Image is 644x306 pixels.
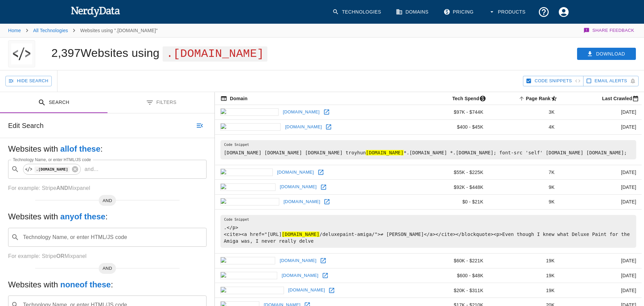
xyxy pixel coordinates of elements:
td: [DATE] [560,253,642,268]
td: $92K - $448K [413,180,489,195]
a: [DOMAIN_NAME] [278,182,318,192]
a: [DOMAIN_NAME] [283,122,324,132]
button: Download [577,48,636,60]
span: Most recent date this website was successfully crawled [593,94,642,103]
a: Open osnews.com in new window [322,197,332,207]
td: [DATE] [560,119,642,134]
td: [DATE] [560,165,642,180]
a: [DOMAIN_NAME] [280,270,320,281]
p: For example: Stripe Mixpanel [8,184,207,192]
b: AND [56,185,68,191]
nav: breadcrumb [8,24,158,37]
img: localizejs.com icon [220,287,284,294]
td: [DATE] [560,180,642,195]
span: .[DOMAIN_NAME] [163,46,267,62]
button: Account Settings [554,2,574,22]
a: [DOMAIN_NAME] [278,256,318,266]
td: $97K - $744K [413,105,489,120]
img: globes.co.il icon [220,183,276,191]
a: Technologies [328,2,386,22]
b: none of these [60,280,111,289]
a: Open globes.co.il in new window [318,182,329,192]
a: [DOMAIN_NAME] [287,285,327,296]
a: [DOMAIN_NAME] [276,167,316,178]
a: Domains [392,2,434,22]
hl: [DOMAIN_NAME] [282,232,320,237]
h5: Websites with : [8,279,207,290]
button: Filters [108,92,215,113]
td: 7K [489,165,560,180]
span: The registered domain name (i.e. "nerdydata.com"). [220,94,247,103]
span: AND [99,197,116,204]
img: maariv.co.il icon [220,257,275,264]
td: [DATE] [560,283,642,298]
td: 19K [489,268,560,283]
td: $60K - $221K [413,253,489,268]
button: Get email alerts with newly found website results. Click to enable. [583,76,639,86]
b: OR [56,253,64,259]
pre: [DOMAIN_NAME] [DOMAIN_NAME] [DOMAIN_NAME] troyhun *.[DOMAIN_NAME] *.[DOMAIN_NAME]; font-src 'self... [220,140,636,159]
td: $55K - $225K [413,165,489,180]
pre: .</p> <cite><a href="[URL] /deluxepaint-amiga/">↫ [PERSON_NAME]</a></cite></blockquote><p>Even th... [220,215,636,248]
h1: 2,397 Websites using [51,46,267,59]
label: Technology Name, or enter HTML/JS code [13,157,91,162]
code: .[DOMAIN_NAME] [34,167,70,172]
a: Open airtable.com in new window [321,107,332,117]
img: ".ghost.io" logo [11,40,32,67]
h5: Websites with : [8,211,207,222]
td: 4K [489,119,560,134]
a: Home [8,28,21,33]
td: $400 - $45K [413,119,489,134]
img: troyhunt.com icon [220,123,281,131]
img: osnews.com icon [220,198,279,205]
td: 9K [489,195,560,210]
button: Share Feedback [582,24,636,37]
span: AND [99,265,116,272]
h5: Websites with : [8,144,207,154]
a: Open localizejs.com in new window [327,285,337,296]
a: Open ecosia.org in new window [316,167,326,177]
a: Open maariv.co.il in new window [318,256,328,266]
td: $0 - $21K [413,195,489,210]
h6: Edit Search [8,120,44,131]
td: [DATE] [560,195,642,210]
td: [DATE] [560,268,642,283]
p: and ... [82,165,101,173]
button: Support and Documentation [534,2,554,22]
p: Websites using ".[DOMAIN_NAME]" [80,27,158,34]
td: 19K [489,283,560,298]
a: Open troyhunt.com in new window [324,122,334,132]
a: [DOMAIN_NAME] [282,197,322,207]
img: airtable.com icon [220,108,279,116]
td: 9K [489,180,560,195]
button: Hide Code Snippets [523,76,583,86]
td: $600 - $48K [413,268,489,283]
hl: [DOMAIN_NAME] [366,150,404,155]
span: Hide Code Snippets [534,77,572,85]
p: For example: Stripe Mixpanel [8,252,207,260]
button: Hide Search [5,76,52,86]
button: Products [484,2,531,22]
span: Get email alerts with newly found website results. Click to enable. [595,77,627,85]
td: 3K [489,105,560,120]
td: [DATE] [560,105,642,120]
td: 19K [489,253,560,268]
img: skeptic.com icon [220,272,277,279]
a: All Technologies [33,28,68,33]
a: [DOMAIN_NAME] [281,107,321,117]
span: The estimated minimum and maximum annual tech spend each webpage has, based on the free, freemium... [444,94,489,103]
img: ecosia.org icon [220,169,273,176]
b: any of these [60,212,105,221]
img: NerdyData.com [71,5,120,18]
div: .[DOMAIN_NAME] [23,164,81,175]
a: Open skeptic.com in new window [320,270,330,281]
td: $20K - $311K [413,283,489,298]
b: all of these [60,144,100,153]
a: Pricing [439,2,479,22]
span: A page popularity ranking based on a domain's backlinks. Smaller numbers signal more popular doma... [517,94,560,103]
